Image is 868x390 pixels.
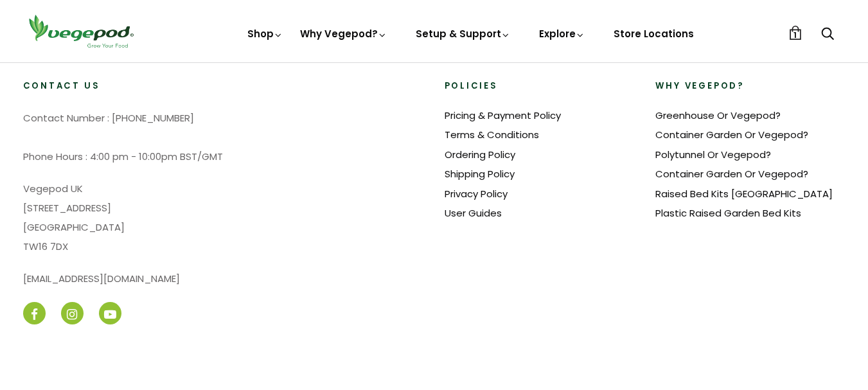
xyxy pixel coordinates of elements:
a: Ordering Policy [445,148,515,161]
a: Explore [539,27,585,40]
a: Raised Bed Kits [GEOGRAPHIC_DATA] [655,187,833,200]
a: Pricing & Payment Policy [445,109,561,122]
a: Privacy Policy [445,187,508,200]
h2: Policies [445,80,635,93]
a: Container Garden Or Vegepod? [655,167,808,181]
p: Contact Number : [PHONE_NUMBER] Phone Hours : 4:00 pm - 10:00pm BST/GMT [23,109,424,166]
a: [EMAIL_ADDRESS][DOMAIN_NAME] [23,272,180,285]
a: Shipping Policy [445,167,515,181]
a: Shop [247,27,283,40]
a: User Guides [445,206,502,220]
a: 1 [788,26,802,40]
a: Polytunnel Or Vegepod? [655,148,771,161]
span: 1 [793,29,797,41]
a: Setup & Support [416,27,511,40]
a: Search [821,28,834,41]
a: Store Locations [614,27,694,40]
a: Terms & Conditions [445,128,539,141]
a: Why Vegepod? [300,27,387,40]
h2: Contact Us [23,80,424,93]
a: Plastic Raised Garden Bed Kits [655,206,801,220]
p: Vegepod UK [STREET_ADDRESS] [GEOGRAPHIC_DATA] TW16 7DX [23,179,424,256]
h2: Why Vegepod? [655,80,846,93]
a: Greenhouse Or Vegepod? [655,109,781,122]
img: Vegepod [23,13,139,49]
a: Container Garden Or Vegepod? [655,128,808,141]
